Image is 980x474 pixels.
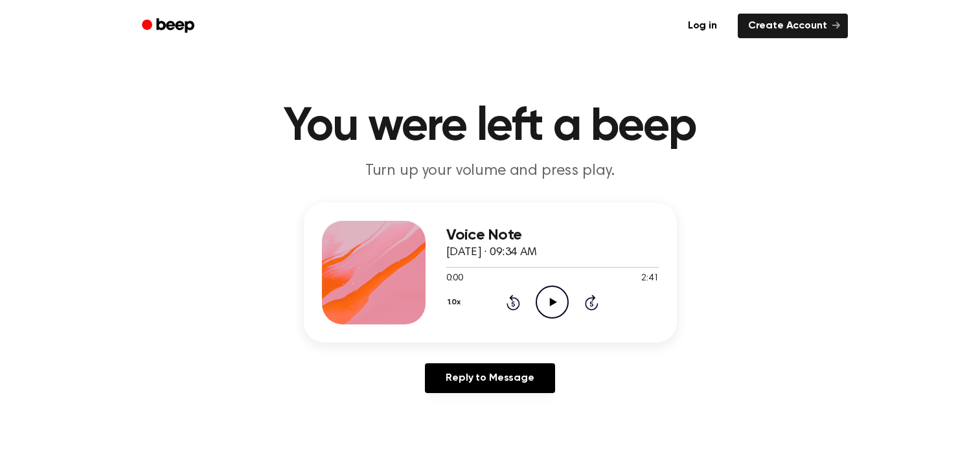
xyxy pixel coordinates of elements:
[425,363,554,393] a: Reply to Message
[446,227,659,244] h3: Voice Note
[446,291,466,313] button: 1.0x
[738,14,848,38] a: Create Account
[446,272,463,286] span: 0:00
[133,14,206,39] a: Beep
[641,272,658,286] span: 2:41
[242,161,739,182] p: Turn up your volume and press play.
[675,11,730,41] a: Log in
[446,247,537,258] span: [DATE] · 09:34 AM
[159,104,822,150] h1: You were left a beep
